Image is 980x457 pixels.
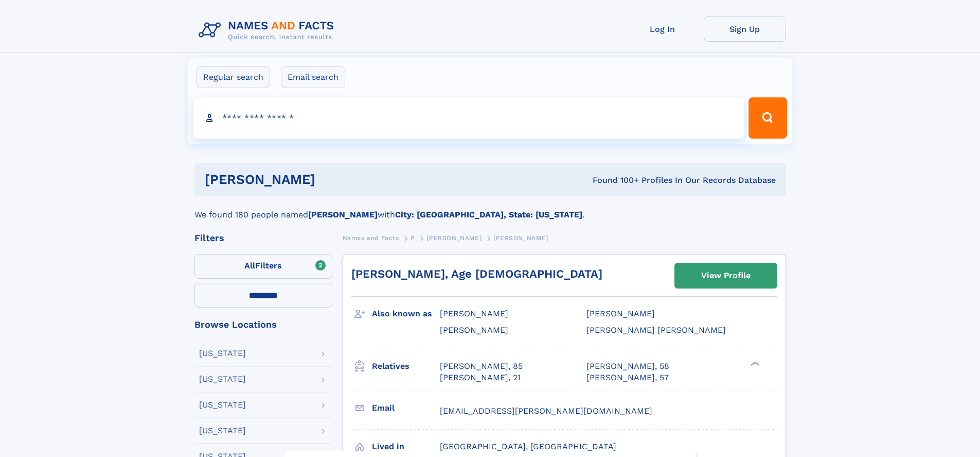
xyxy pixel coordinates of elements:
[205,173,454,186] h1: [PERSON_NAME]
[372,305,440,323] h3: Also known as
[454,175,776,186] div: Found 100+ Profiles In Our Records Database
[586,325,726,335] span: [PERSON_NAME] [PERSON_NAME]
[411,234,415,242] span: P
[197,66,270,88] label: Regular search
[343,231,399,244] a: Names and Facts
[395,210,582,219] b: City: [GEOGRAPHIC_DATA], State: [US_STATE]
[281,66,345,88] label: Email search
[586,309,655,318] span: [PERSON_NAME]
[199,427,246,435] div: [US_STATE]
[199,375,246,383] div: [US_STATE]
[194,254,332,279] label: Filters
[199,401,246,409] div: [US_STATE]
[440,406,652,416] span: [EMAIL_ADDRESS][PERSON_NAME][DOMAIN_NAME]
[372,399,440,417] h3: Email
[372,438,440,455] h3: Lived in
[426,231,482,244] a: [PERSON_NAME]
[440,309,508,318] span: [PERSON_NAME]
[244,261,255,270] span: All
[440,325,508,335] span: [PERSON_NAME]
[493,234,548,242] span: [PERSON_NAME]
[411,231,415,244] a: P
[749,97,787,139] button: Search Button
[194,196,786,221] div: We found 180 people named with .
[308,210,378,219] b: [PERSON_NAME]
[748,360,760,367] div: ❯
[193,97,744,139] input: search input
[199,349,246,358] div: [US_STATE]
[586,361,669,372] a: [PERSON_NAME], 58
[194,233,332,243] div: Filters
[440,361,523,372] a: [PERSON_NAME], 85
[675,263,777,288] a: View Profile
[194,320,332,329] div: Browse Locations
[426,234,482,242] span: [PERSON_NAME]
[194,16,343,44] img: Logo Names and Facts
[440,442,616,451] span: [GEOGRAPHIC_DATA], [GEOGRAPHIC_DATA]
[704,16,786,42] a: Sign Up
[701,264,751,287] div: View Profile
[586,372,669,383] a: [PERSON_NAME], 57
[351,267,602,280] a: [PERSON_NAME], Age [DEMOGRAPHIC_DATA]
[372,358,440,375] h3: Relatives
[621,16,704,42] a: Log In
[440,372,521,383] a: [PERSON_NAME], 21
